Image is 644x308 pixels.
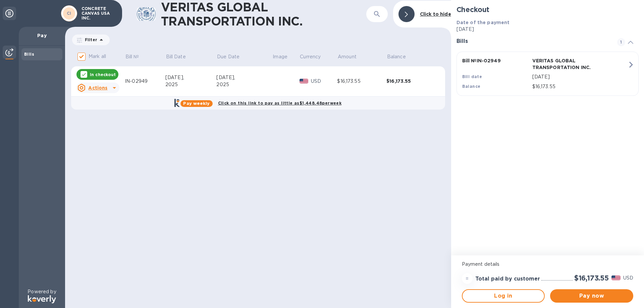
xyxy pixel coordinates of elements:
[457,20,510,25] b: Date of the payment
[386,78,436,84] div: $16,173.55
[574,274,609,282] h2: $16,173.55
[623,274,633,282] p: USD
[24,32,60,39] p: Pay
[82,6,115,20] p: CONCRETE CANVAS USA INC.
[617,38,625,46] span: 1
[89,53,106,60] p: Mark all
[338,53,357,60] p: Amount
[462,273,473,284] div: =
[125,78,165,85] div: IN-02949
[88,85,107,90] u: Actions
[611,275,621,280] img: USD
[82,37,97,43] p: Filter
[475,276,540,282] h3: Total paid by customer
[218,101,342,106] b: Click on this link to pay as little as $1,448.48 per week
[166,53,195,60] span: Bill Date
[555,292,628,300] span: Pay now
[28,295,56,303] img: Logo
[165,74,217,81] div: [DATE],
[125,53,139,60] p: Bill №
[125,53,148,60] span: Bill №
[457,52,639,96] button: Bill №IN-02949VERITAS GLOBAL TRANSPORTATION INC.Bill date[DATE]Balance$16,173.55
[311,78,337,85] p: USD
[273,53,287,60] p: Image
[420,11,451,17] b: Click to hide
[532,83,628,90] p: $16,173.55
[468,292,539,300] span: Log in
[165,81,217,88] div: 2025
[462,74,482,79] b: Bill date
[457,38,609,45] h3: Bills
[24,52,34,57] b: Bills
[217,53,239,60] p: Due Date
[550,289,633,303] button: Pay now
[457,5,639,14] h2: Checkout
[216,74,272,81] div: [DATE],
[462,57,530,64] p: Bill № IN-02949
[387,53,415,60] span: Balance
[28,288,56,295] p: Powered by
[166,53,186,60] p: Bill Date
[67,11,71,16] b: CI
[532,73,628,80] p: [DATE]
[217,53,248,60] span: Due Date
[387,53,406,60] p: Balance
[457,26,639,33] p: [DATE]
[183,101,210,106] b: Pay weekly
[90,72,116,77] p: In checkout
[462,261,633,268] p: Payment details
[462,84,481,89] b: Balance
[338,53,365,60] span: Amount
[337,78,386,85] div: $16,173.55
[300,53,321,60] p: Currency
[532,57,600,71] p: VERITAS GLOBAL TRANSPORTATION INC.
[462,289,545,303] button: Log in
[216,81,272,88] div: 2025
[300,79,309,83] img: USD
